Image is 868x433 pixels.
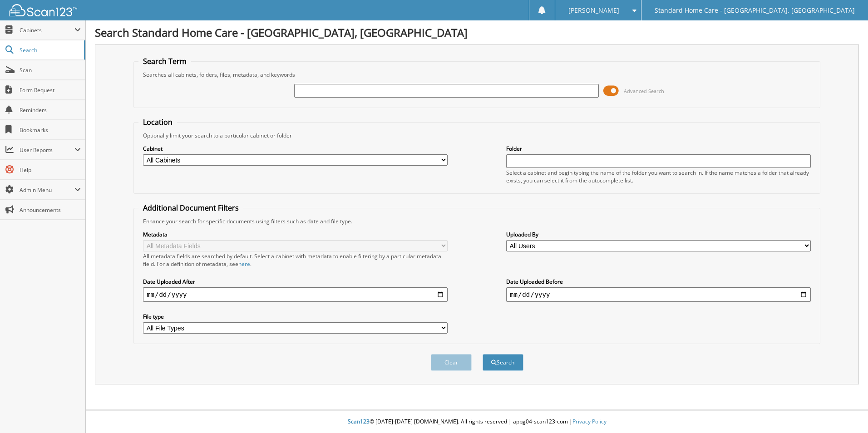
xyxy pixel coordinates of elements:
button: Search [483,354,523,371]
input: start [143,287,448,302]
span: Help [20,166,81,174]
iframe: Chat Widget [823,389,868,433]
legend: Search Term [138,56,191,66]
span: Bookmarks [20,126,81,134]
span: [PERSON_NAME] [568,8,619,13]
span: Announcements [20,206,81,214]
input: end [506,287,811,302]
div: Searches all cabinets, folders, files, metadata, and keywords [138,71,815,79]
label: Folder [506,145,811,153]
a: Privacy Policy [572,418,607,425]
a: here [238,260,250,268]
img: scan123-logo-white.svg [9,4,77,16]
h1: Search Standard Home Care - [GEOGRAPHIC_DATA], [GEOGRAPHIC_DATA] [95,25,859,40]
legend: Additional Document Filters [138,203,243,213]
div: Select a cabinet and begin typing the name of the folder you want to search in. If the name match... [506,169,811,184]
label: Uploaded By [506,231,811,238]
span: Reminders [20,106,81,114]
span: Scan123 [348,418,370,425]
label: Cabinet [143,145,448,153]
span: Cabinets [20,26,74,34]
legend: Location [138,117,177,127]
div: Enhance your search for specific documents using filters such as date and file type. [138,217,815,225]
span: Advanced Search [624,88,664,94]
label: Metadata [143,231,448,238]
span: User Reports [20,146,74,154]
button: Clear [431,354,472,371]
span: Form Request [20,86,81,94]
span: Scan [20,66,81,74]
label: File type [143,313,448,320]
span: Search [20,46,79,54]
span: Standard Home Care - [GEOGRAPHIC_DATA], [GEOGRAPHIC_DATA] [655,8,855,13]
span: Admin Menu [20,186,74,194]
label: Date Uploaded Before [506,278,811,285]
label: Date Uploaded After [143,278,448,285]
div: Optionally limit your search to a particular cabinet or folder [138,132,815,139]
div: © [DATE]-[DATE] [DOMAIN_NAME]. All rights reserved | appg04-scan123-com | [86,411,868,433]
div: All metadata fields are searched by default. Select a cabinet with metadata to enable filtering b... [143,252,448,268]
